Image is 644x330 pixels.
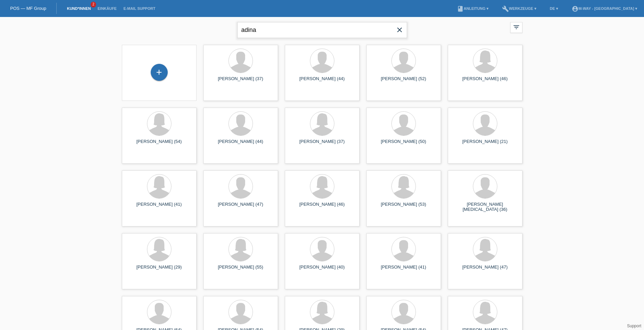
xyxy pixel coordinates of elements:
div: [PERSON_NAME] (37) [290,139,354,150]
div: [PERSON_NAME] (55) [209,264,273,275]
div: [PERSON_NAME] (21) [453,139,517,150]
div: [PERSON_NAME] (47) [209,202,273,213]
i: filter_list [513,23,520,31]
a: Einkäufe [94,6,120,11]
a: bookAnleitung ▾ [454,6,492,11]
div: [PERSON_NAME] (46) [290,202,354,213]
a: Kund*innen [63,6,94,11]
a: E-Mail Support [120,6,159,11]
div: [PERSON_NAME] (40) [290,264,354,275]
i: close [395,26,404,34]
i: build [502,5,509,12]
div: [PERSON_NAME] (44) [290,76,354,87]
input: Suche... [237,22,407,38]
a: buildWerkzeuge ▾ [499,6,540,11]
a: Support [627,324,641,328]
div: [PERSON_NAME] (44) [209,139,273,150]
div: [PERSON_NAME] (46) [453,76,517,87]
div: [PERSON_NAME] (50) [372,139,436,150]
div: [PERSON_NAME] (29) [127,264,191,275]
span: 2 [91,2,96,7]
i: account_circle [572,5,578,12]
div: [PERSON_NAME] (53) [372,202,436,213]
div: [PERSON_NAME] (52) [372,76,436,87]
a: DE ▾ [547,6,562,11]
div: [PERSON_NAME] (37) [209,76,273,87]
div: [PERSON_NAME] (47) [453,264,517,275]
div: [PERSON_NAME] (41) [372,264,436,275]
a: POS — MF Group [10,6,46,11]
div: Kund*in hinzufügen [151,67,167,78]
i: book [457,5,464,12]
a: account_circlem-way - [GEOGRAPHIC_DATA] ▾ [568,6,641,11]
div: [PERSON_NAME] (41) [127,202,191,213]
div: [PERSON_NAME] (54) [127,139,191,150]
div: [PERSON_NAME][MEDICAL_DATA] (36) [453,202,517,213]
